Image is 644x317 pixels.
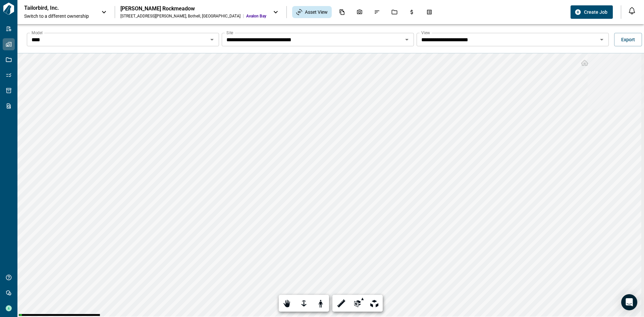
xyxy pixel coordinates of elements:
[305,9,328,15] span: Asset View
[627,5,637,16] button: Open notification feed
[120,13,240,19] div: [STREET_ADDRESS][PERSON_NAME] , Bothell , [GEOGRAPHIC_DATA]
[621,294,637,310] div: Open Intercom Messenger
[621,36,635,43] span: Export
[421,30,430,36] label: View
[120,5,266,12] div: [PERSON_NAME] Rockmeadow
[32,30,43,36] label: Model
[24,13,95,19] span: Switch to a different ownership
[246,13,266,19] span: Avalon Bay
[597,35,606,44] button: Open
[370,6,384,18] div: Issues & Info
[335,6,349,18] div: Documents
[402,35,412,44] button: Open
[405,6,419,18] div: Budgets
[614,33,642,46] button: Export
[24,5,85,11] p: Tailorbird, Inc.
[353,6,367,18] div: Photos
[387,6,401,18] div: Jobs
[226,30,233,36] label: Site
[584,9,607,15] span: Create Job
[292,6,332,18] div: Asset View
[207,35,217,44] button: Open
[422,6,436,18] div: Takeoff Center
[571,5,613,19] button: Create Job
